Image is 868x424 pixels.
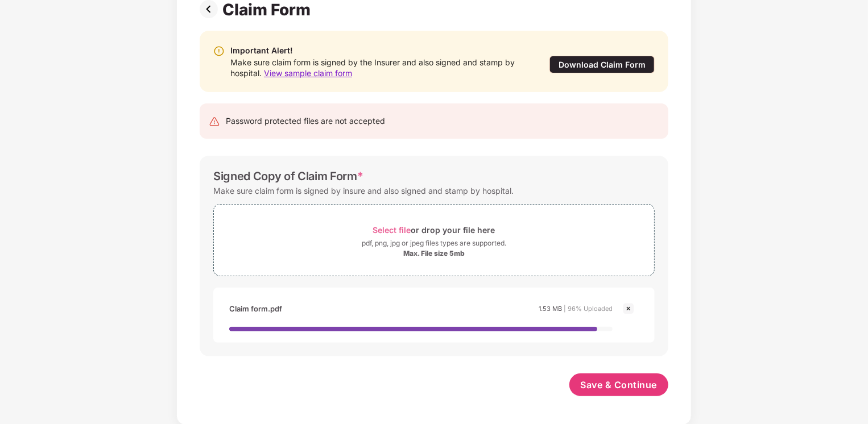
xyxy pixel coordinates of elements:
[622,302,635,315] img: svg+xml;base64,PHN2ZyBpZD0iQ3Jvc3MtMjR4MjQiIHhtbG5zPSJodHRwOi8vd3d3LnczLm9yZy8yMDAwL3N2ZyIgd2lkdG...
[264,68,352,78] span: View sample claim form
[229,299,282,318] div: Claim form.pdf
[549,56,655,73] div: Download Claim Form
[581,379,658,391] span: Save & Continue
[226,115,385,127] div: Password protected files are not accepted
[362,238,506,249] div: pdf, png, jpg or jpeg files types are supported.
[373,222,495,238] div: or drop your file here
[213,45,225,57] img: svg+xml;base64,PHN2ZyBpZD0iV2FybmluZ18tXzIweDIwIiBkYXRhLW5hbWU9Ildhcm5pbmcgLSAyMHgyMCIgeG1sbnM9Im...
[539,305,562,313] span: 1.53 MB
[230,57,526,78] div: Make sure claim form is signed by the Insurer and also signed and stamp by hospital.
[209,116,220,127] img: svg+xml;base64,PHN2ZyB4bWxucz0iaHR0cDovL3d3dy53My5vcmcvMjAwMC9zdmciIHdpZHRoPSIyNCIgaGVpZ2h0PSIyNC...
[569,373,669,396] button: Save & Continue
[213,183,514,198] div: Make sure claim form is signed by insure and also signed and stamp by hospital.
[213,169,363,183] div: Signed Copy of Claim Form
[373,225,411,235] span: Select file
[564,305,613,313] span: | 96% Uploaded
[403,249,465,258] div: Max. File size 5mb
[230,44,526,57] div: Important Alert!
[214,213,654,267] span: Select fileor drop your file herepdf, png, jpg or jpeg files types are supported.Max. File size 5mb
